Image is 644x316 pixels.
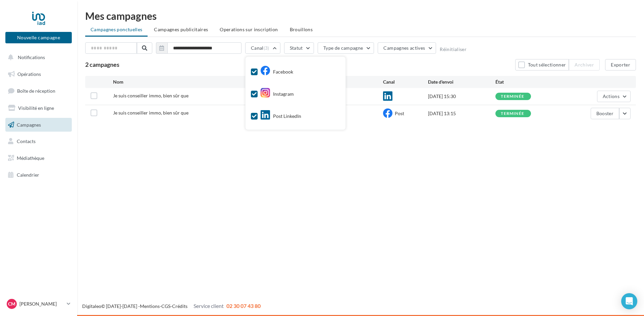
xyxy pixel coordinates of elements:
span: Service client [194,303,224,309]
a: Contacts [4,134,73,148]
a: Boîte de réception [4,84,73,98]
span: © [DATE]-[DATE] - - - [82,303,261,309]
button: Exporter [605,59,636,71]
div: terminée [501,111,524,116]
div: Instagram [260,89,294,99]
div: [DATE] 13:15 [428,110,495,117]
div: terminée [501,94,524,99]
button: Statut [284,42,314,54]
div: Nom [113,79,271,85]
button: Notifications [4,50,70,64]
span: Campagnes [17,122,41,127]
a: Mentions [140,303,160,309]
button: Réinitialiser [440,47,467,52]
a: Crédits [172,303,187,309]
span: Campagnes actives [383,45,425,51]
a: CGS [161,303,170,309]
span: Notifications [18,54,45,60]
a: Campagnes [4,118,73,132]
button: Tout sélectionner [515,59,569,71]
div: [DATE] 15:30 [428,93,495,100]
button: Canal(3) [245,42,280,54]
a: Visibilité en ligne [4,101,73,115]
span: Contacts [17,138,36,144]
span: (3) [264,45,269,51]
a: Digitaleo [82,303,101,309]
button: Campagnes actives [378,42,436,54]
div: Open Intercom Messenger [621,293,637,309]
span: Je suis conseiller immo, bien sûr que [113,93,189,98]
div: Facebook [260,67,293,77]
span: Visibilité en ligne [18,105,54,111]
span: CM [8,301,15,307]
a: Calendrier [4,168,73,182]
button: Actions [597,91,631,102]
span: 2 campagnes [85,61,119,68]
button: Nouvelle campagne [5,32,72,43]
span: Je suis conseiller immo, bien sûr que [113,110,189,116]
p: [PERSON_NAME] [19,301,64,307]
div: Mes campagnes [85,11,636,21]
a: Opérations [4,67,73,81]
div: Canal [383,79,428,85]
span: Brouillons [290,27,313,32]
span: Médiathèque [17,155,44,161]
button: Booster [591,108,619,119]
span: Opérations [17,71,41,77]
div: Date d'envoi [428,79,495,85]
span: 02 30 07 43 80 [226,303,261,309]
span: Actions [603,93,620,99]
span: Operations sur inscription [220,27,278,32]
span: Calendrier [17,172,39,178]
a: CM [PERSON_NAME] [5,298,72,310]
div: État [495,79,563,85]
span: Post [395,110,404,116]
a: Médiathèque [4,151,73,165]
span: Boîte de réception [17,88,55,94]
button: Archiver [569,59,600,71]
button: Type de campagne [318,42,374,54]
div: Post LinkedIn [260,111,301,122]
span: Campagnes publicitaires [154,27,208,32]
